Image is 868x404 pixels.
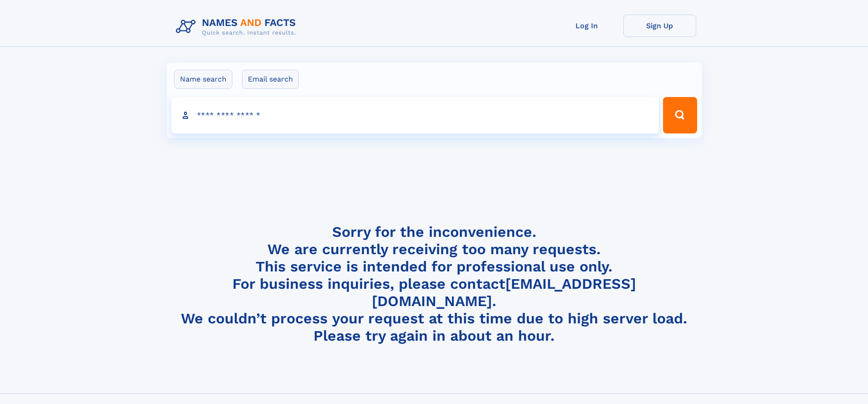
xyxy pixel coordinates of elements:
[242,70,299,89] label: Email search
[550,15,623,37] a: Log In
[174,70,232,89] label: Name search
[663,97,697,133] button: Search Button
[372,275,636,310] a: [EMAIL_ADDRESS][DOMAIN_NAME]
[623,15,696,37] a: Sign Up
[171,97,659,133] input: search input
[172,223,696,345] h4: Sorry for the inconvenience. We are currently receiving too many requests. This service is intend...
[172,15,303,39] img: Logo Names and Facts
